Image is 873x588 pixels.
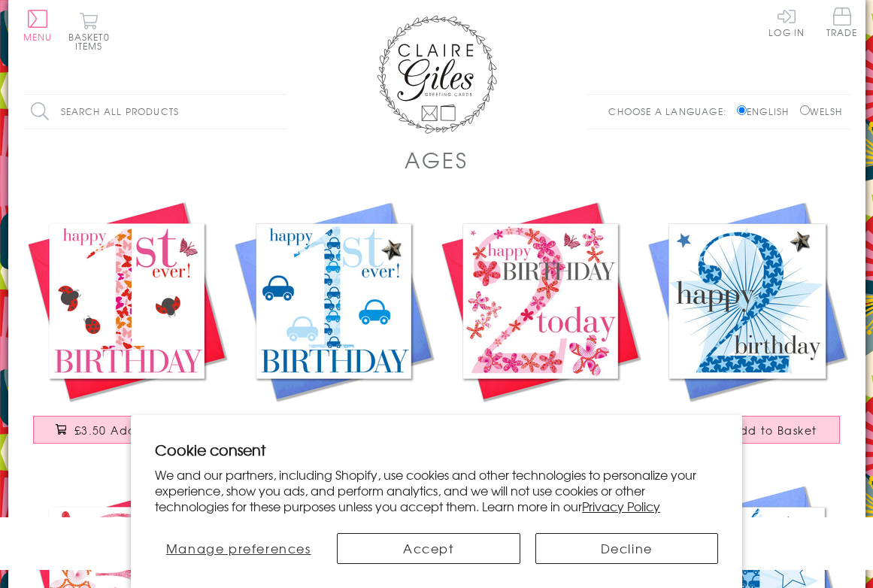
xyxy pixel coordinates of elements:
[230,198,437,459] a: Birthday Card, Age 1 Blue Boy, 1st Birthday, Embellished with a padded star £3.50 Add to Basket
[75,30,110,53] span: 0 items
[155,439,718,460] h2: Cookie consent
[737,105,796,118] label: English
[826,8,858,37] span: Trade
[377,15,497,134] img: Claire Giles Greetings Cards
[695,423,817,438] span: £3.50 Add to Basket
[608,105,734,118] p: Choose a language:
[644,198,850,405] img: Birthday Card, Boy Blue, Happy 2nd Birthday, Embellished with a padded star
[23,30,53,44] span: Menu
[800,105,843,118] label: Welsh
[271,95,286,129] input: Search
[155,467,718,514] p: We and our partners, including Shopify, use cookies and other technologies to personalize your ex...
[337,533,520,564] button: Accept
[800,105,810,115] input: Welsh
[68,12,110,50] button: Basket0 items
[644,198,850,459] a: Birthday Card, Boy Blue, Happy 2nd Birthday, Embellished with a padded star £3.50 Add to Basket
[826,8,858,40] a: Trade
[23,95,286,129] input: Search all products
[33,416,220,444] button: £3.50 Add to Basket
[23,10,53,41] button: Menu
[768,8,805,37] a: Log In
[437,198,644,405] img: Birthday Card, Age 2 Girl Pink 2nd Birthday, Embellished with a fabric butterfly
[437,198,644,459] a: Birthday Card, Age 2 Girl Pink 2nd Birthday, Embellished with a fabric butterfly £3.50 Add to Basket
[535,533,718,564] button: Decline
[23,198,230,405] img: Birthday Card, Age 1 Girl Pink 1st Birthday, Embellished with a fabric butterfly
[405,144,468,175] h1: AGES
[155,533,322,564] button: Manage preferences
[166,539,311,557] span: Manage preferences
[74,423,197,438] span: £3.50 Add to Basket
[737,105,747,115] input: English
[582,497,660,515] a: Privacy Policy
[653,416,840,444] button: £3.50 Add to Basket
[230,198,437,405] img: Birthday Card, Age 1 Blue Boy, 1st Birthday, Embellished with a padded star
[23,198,230,459] a: Birthday Card, Age 1 Girl Pink 1st Birthday, Embellished with a fabric butterfly £3.50 Add to Basket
